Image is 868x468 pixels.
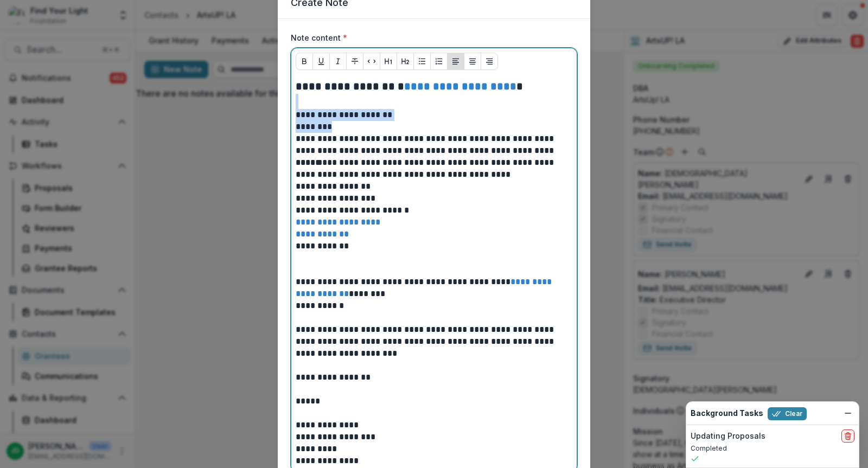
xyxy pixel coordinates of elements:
button: delete [841,429,854,443]
h2: Updating Proposals [691,432,765,441]
h2: Background Tasks [691,409,763,418]
button: Align Right [481,53,498,70]
button: Italicize [329,53,347,70]
button: Bold [296,53,313,70]
button: Clear [768,407,807,420]
button: Dismiss [841,407,854,420]
button: Ordered List [430,53,448,70]
button: Code [363,53,380,70]
button: Underline [312,53,330,70]
button: Heading 1 [380,53,397,70]
label: Note content [291,32,571,43]
button: Align Center [464,53,481,70]
button: Align Left [447,53,464,70]
p: Completed [691,444,854,453]
button: Bullet List [413,53,431,70]
button: Strike [346,53,363,70]
button: Heading 2 [397,53,414,70]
